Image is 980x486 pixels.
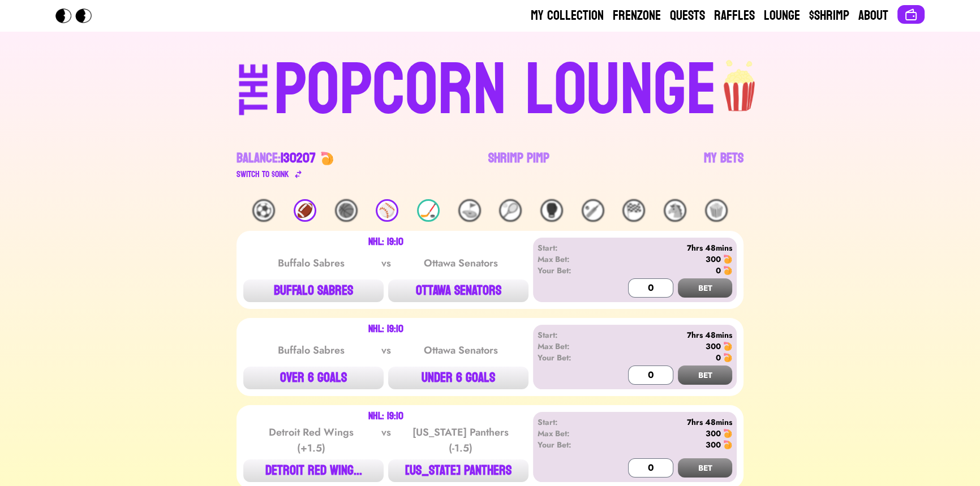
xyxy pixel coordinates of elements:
span: 130207 [281,146,316,170]
div: 🏒 [417,199,440,222]
div: 7hrs 48mins [603,416,732,428]
div: 7hrs 48mins [603,242,732,253]
img: 🍤 [723,440,732,449]
div: ⚽️ [252,199,275,222]
div: NHL: 19:10 [368,412,403,421]
button: BET [678,278,732,298]
img: 🍤 [723,353,732,362]
div: 300 [706,439,721,450]
div: 🏀 [335,199,358,222]
button: BET [678,458,732,478]
a: THEPOPCORN LOUNGEpopcorn [141,50,839,127]
div: vs [379,424,393,456]
a: Quests [670,7,705,25]
div: vs [379,342,393,358]
a: About [858,7,888,25]
img: 🍤 [320,152,334,165]
a: $Shrimp [809,7,849,25]
img: 🍤 [723,342,732,351]
div: 🏏 [582,199,604,222]
img: popcorn [717,50,763,113]
div: Start: [538,329,603,341]
div: Your Bet: [538,439,603,450]
div: POPCORN LOUNGE [274,54,717,127]
div: Switch to $ OINK [237,167,289,181]
div: 0 [716,265,721,276]
a: Frenzone [613,7,661,25]
img: Connect wallet [904,8,918,21]
div: Your Bet: [538,352,603,363]
div: THE [234,63,275,138]
button: DETROIT RED WING... [243,459,384,482]
div: [US_STATE] Panthers (-1.5) [403,424,518,456]
div: Ottawa Senators [403,342,518,358]
div: 🎾 [499,199,522,222]
button: OVER 6 GOALS [243,367,384,389]
div: Max Bet: [538,341,603,352]
div: 300 [706,341,721,352]
button: OTTAWA SENATORS [388,279,528,302]
button: BUFFALO SABRES [243,279,384,302]
img: 🍤 [723,266,732,275]
a: Lounge [764,7,800,25]
div: 🏁 [622,199,645,222]
a: My Collection [531,7,604,25]
a: My Bets [704,149,743,181]
div: Buffalo Sabres [254,255,368,271]
div: Balance: [237,149,316,167]
button: UNDER 6 GOALS [388,367,528,389]
div: 300 [706,428,721,439]
div: ⚾️ [376,199,398,222]
a: Shrimp Pimp [488,149,549,181]
div: 🐴 [664,199,686,222]
div: vs [379,255,393,271]
div: Max Bet: [538,428,603,439]
img: Popcorn [55,8,101,23]
div: 🏈 [294,199,316,222]
div: 🥊 [540,199,563,222]
div: 300 [706,253,721,265]
div: Detroit Red Wings (+1.5) [254,424,368,456]
a: Raffles [714,7,755,25]
div: Start: [538,416,603,428]
div: Buffalo Sabres [254,342,368,358]
button: BET [678,365,732,385]
img: 🍤 [723,255,732,264]
div: 7hrs 48mins [603,329,732,341]
div: ⛳️ [458,199,481,222]
img: 🍤 [723,429,732,438]
div: NHL: 19:10 [368,325,403,334]
div: NHL: 19:10 [368,238,403,247]
div: 🍿 [705,199,728,222]
div: Start: [538,242,603,253]
button: [US_STATE] PANTHERS [388,459,528,482]
div: 0 [716,352,721,363]
div: Your Bet: [538,265,603,276]
div: Ottawa Senators [403,255,518,271]
div: Max Bet: [538,253,603,265]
